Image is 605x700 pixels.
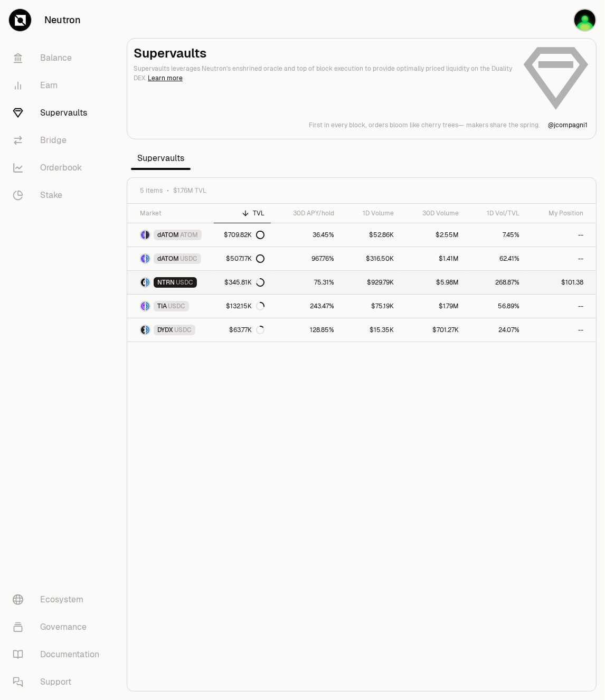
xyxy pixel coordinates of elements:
[400,223,465,247] a: $2.55M
[180,231,198,239] span: ATOM
[140,186,163,195] span: 5 items
[400,295,465,318] a: $1.79M
[465,271,526,294] a: 268.87%
[465,318,526,342] a: 24.07%
[127,318,214,342] a: DYDX LogoUSDC LogoDYDXUSDC
[471,209,520,217] div: 1D Vol/TVL
[134,64,514,83] p: Supervaults leverages Neutron's enshrined oracle and top of block execution to provide optimally ...
[127,295,214,318] a: TIA LogoUSDC LogoTIAUSDC
[526,295,596,318] a: --
[157,231,179,239] span: dATOM
[214,223,271,247] a: $709.82K
[526,223,596,247] a: --
[526,247,596,270] a: --
[341,271,400,294] a: $929.79K
[4,613,114,641] a: Governance
[157,254,179,263] span: dATOM
[309,121,540,129] a: First in every block,orders bloom like cherry trees—makers share the spring.
[157,302,167,310] span: TIA
[141,254,145,263] img: dATOM Logo
[141,326,145,334] img: DYDX Logo
[347,209,393,217] div: 1D Volume
[4,72,114,99] a: Earn
[466,121,540,129] p: makers share the spring.
[157,326,173,334] span: DYDX
[180,254,197,263] span: USDC
[214,271,271,294] a: $345.81K
[341,247,400,270] a: $316.50K
[4,99,114,127] a: Supervaults
[341,295,400,318] a: $75.19K
[277,209,335,217] div: 30D APY/hold
[220,209,264,217] div: TVL
[400,318,465,342] a: $701.27K
[224,278,264,287] div: $345.81K
[146,278,149,287] img: USDC Logo
[146,231,149,239] img: ATOM Logo
[4,668,114,696] a: Support
[173,186,206,195] span: $1.76M TVL
[4,154,114,182] a: Orderbook
[214,247,271,270] a: $507.17K
[271,295,341,318] a: 243.47%
[4,182,114,209] a: Stake
[341,223,400,247] a: $52.86K
[526,318,596,342] a: --
[271,318,341,342] a: 128.85%
[309,121,366,129] p: First in every block,
[168,302,185,310] span: USDC
[4,127,114,154] a: Bridge
[127,247,214,270] a: dATOM LogoUSDC LogodATOMUSDC
[141,231,145,239] img: dATOM Logo
[157,278,175,287] span: NTRN
[127,223,214,247] a: dATOM LogoATOM LogodATOMATOM
[548,121,588,129] p: @ jcompagni1
[548,121,588,129] a: @jcompagni1
[271,247,341,270] a: 967.76%
[407,209,459,217] div: 30D Volume
[214,318,271,342] a: $63.77K
[134,45,514,62] h2: Supervaults
[141,302,145,310] img: TIA Logo
[226,254,264,263] div: $507.17K
[532,209,583,217] div: My Position
[465,223,526,247] a: 7.45%
[465,295,526,318] a: 56.89%
[573,8,597,32] img: ledger
[140,209,207,217] div: Market
[214,295,271,318] a: $132.15K
[229,326,264,334] div: $63.77K
[146,254,149,263] img: USDC Logo
[4,641,114,668] a: Documentation
[271,223,341,247] a: 36.45%
[526,271,596,294] a: $101.38
[4,586,114,613] a: Ecosystem
[400,247,465,270] a: $1.41M
[127,271,214,294] a: NTRN LogoUSDC LogoNTRNUSDC
[368,121,464,129] p: orders bloom like cherry trees—
[226,302,264,310] div: $132.15K
[141,278,145,287] img: NTRN Logo
[4,44,114,72] a: Balance
[176,278,193,287] span: USDC
[146,326,149,334] img: USDC Logo
[271,271,341,294] a: 75.31%
[224,231,264,239] div: $709.82K
[465,247,526,270] a: 62.41%
[148,74,183,82] a: Learn more
[131,148,191,169] span: Supervaults
[400,271,465,294] a: $5.98M
[174,326,192,334] span: USDC
[341,318,400,342] a: $15.35K
[146,302,149,310] img: USDC Logo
